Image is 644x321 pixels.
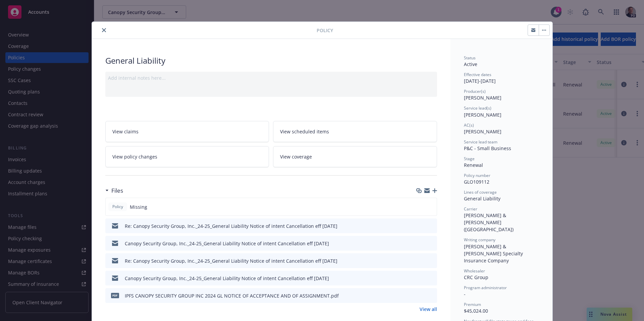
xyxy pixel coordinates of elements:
[418,292,423,299] button: download file
[105,186,123,195] div: Files
[464,195,539,202] div: General Liability
[464,189,497,195] span: Lines of coverage
[112,153,157,160] span: View policy changes
[464,179,489,185] span: GLO109112
[125,275,329,282] div: Canopy Security Group, Inc._24-25_General Liability Notice of intent Cancellation eff [DATE]
[418,275,423,282] button: download file
[464,61,477,67] span: Active
[428,275,434,282] button: preview file
[464,55,476,61] span: Status
[464,206,477,212] span: Carrier
[111,204,124,210] span: Policy
[108,74,434,81] div: Add internal notes here...
[464,268,485,274] span: Wholesaler
[105,146,269,167] a: View policy changes
[418,240,423,247] button: download file
[464,105,491,111] span: Service lead(s)
[105,121,269,142] a: View claims
[464,274,488,280] span: CRC Group
[111,293,119,298] span: pdf
[464,88,486,94] span: Producer(s)
[112,128,139,135] span: View claims
[464,291,466,297] span: -
[464,212,514,233] span: [PERSON_NAME] & [PERSON_NAME] ([GEOGRAPHIC_DATA])
[100,26,108,34] button: close
[464,145,511,151] span: P&C - Small Business
[105,55,437,66] div: General Liability
[418,257,423,264] button: download file
[418,222,423,230] button: download file
[280,128,329,135] span: View scheduled items
[464,128,501,135] span: [PERSON_NAME]
[464,173,490,178] span: Policy number
[317,27,333,34] span: Policy
[464,122,474,128] span: AC(s)
[420,306,437,313] a: View all
[464,112,501,118] span: [PERSON_NAME]
[428,257,434,264] button: preview file
[464,302,481,307] span: Premium
[464,308,488,314] span: $45,024.00
[125,292,339,299] div: IPFS CANOPY SECURITY GROUP INC 2024 GL NOTICE OF ACCEPTANCE AND OF ASSIGNMENT.pdf
[464,237,495,243] span: Writing company
[273,121,437,142] a: View scheduled items
[130,203,147,210] span: Missing
[428,240,434,247] button: preview file
[464,72,491,77] span: Effective dates
[464,162,483,168] span: Renewal
[125,257,337,264] div: Re: Canopy Security Group, Inc._24-25_General Liability Notice of intent Cancellation eff [DATE]
[464,94,501,101] span: [PERSON_NAME]
[273,146,437,167] a: View coverage
[464,72,539,84] div: [DATE] - [DATE]
[428,222,434,230] button: preview file
[280,153,312,160] span: View coverage
[111,186,123,195] h3: Files
[464,285,507,291] span: Program administrator
[464,243,524,264] span: [PERSON_NAME] & [PERSON_NAME] Specialty Insurance Company
[428,292,434,299] button: preview file
[464,156,475,162] span: Stage
[125,240,329,247] div: Canopy Security Group, Inc._24-25_General Liability Notice of intent Cancellation eff [DATE]
[464,139,497,145] span: Service lead team
[125,222,337,230] div: Re: Canopy Security Group, Inc._24-25_General Liability Notice of intent Cancellation eff [DATE]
